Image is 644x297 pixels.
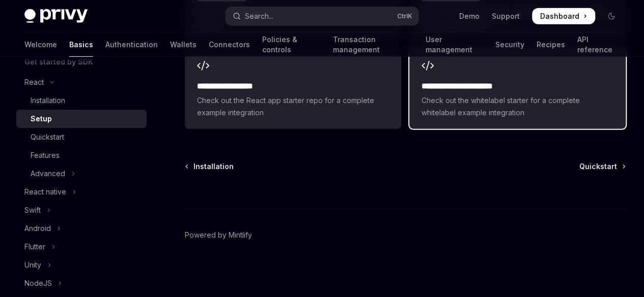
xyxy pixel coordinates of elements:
[105,32,158,57] a: Authentication
[31,113,52,125] div: Setup
[24,241,45,253] div: Flutter
[31,168,65,180] div: Advanced
[197,94,389,119] span: Check out the React app starter repo for a complete example integration
[16,73,147,91] button: Toggle React section
[209,32,250,57] a: Connectors
[16,128,147,146] a: Quickstart
[226,7,418,25] button: Open search
[16,238,147,256] button: Toggle Flutter section
[31,149,60,161] div: Features
[422,94,613,119] span: Check out the whitelabel starter for a complete whitelabel example integration
[16,201,147,219] button: Toggle Swift section
[426,32,483,57] a: User management
[16,110,147,128] a: Setup
[16,274,147,292] button: Toggle NodeJS section
[185,230,252,240] a: Powered by Mintlify
[24,259,41,271] div: Unity
[16,183,147,201] button: Toggle React native section
[16,256,147,274] button: Toggle Unity section
[536,32,565,57] a: Recipes
[540,11,579,21] span: Dashboard
[332,32,413,57] a: Transaction management
[193,161,234,172] span: Installation
[262,32,320,57] a: Policies & controls
[397,12,412,20] span: Ctrl K
[186,161,234,172] a: Installation
[245,10,273,22] div: Search...
[579,161,617,172] span: Quickstart
[31,131,64,143] div: Quickstart
[16,219,147,238] button: Toggle Android section
[69,32,93,57] a: Basics
[24,204,41,216] div: Swift
[24,9,88,23] img: dark logo
[185,50,401,129] a: **** **** **** ***Check out the React app starter repo for a complete example integration
[24,32,57,57] a: Welcome
[577,32,620,57] a: API reference
[16,146,147,164] a: Features
[492,11,520,21] a: Support
[579,161,625,172] a: Quickstart
[24,222,51,235] div: Android
[24,186,66,198] div: React native
[459,11,480,21] a: Demo
[16,91,147,110] a: Installation
[24,277,52,289] div: NodeJS
[24,76,44,88] div: React
[603,8,620,24] button: Toggle dark mode
[31,94,65,107] div: Installation
[409,50,626,129] a: **** **** **** **** ***Check out the whitelabel starter for a complete whitelabel example integra...
[16,164,147,183] button: Toggle Advanced section
[170,32,197,57] a: Wallets
[532,8,595,24] a: Dashboard
[495,32,524,57] a: Security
